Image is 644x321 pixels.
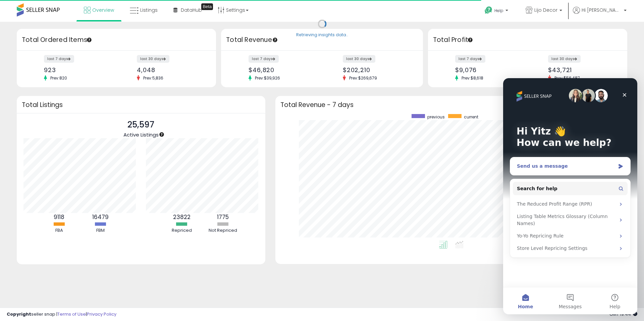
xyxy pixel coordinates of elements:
[346,75,380,81] span: Prev: $269,679
[226,35,418,45] h3: Total Revenue
[181,7,202,13] span: DataHub
[249,66,317,73] div: $46,820
[548,55,581,63] label: last 30 days
[296,32,348,38] div: Retrieving insights data..
[137,66,204,73] div: 4,048
[484,6,493,14] i: Get Help
[343,55,375,63] label: last 30 days
[458,75,487,81] span: Prev: $8,618
[123,131,159,138] span: Active Listings
[455,55,485,63] label: last 7 days
[582,7,622,13] span: Hi [PERSON_NAME]
[54,213,64,221] b: 9118
[503,78,637,314] iframe: Intercom live chat
[86,37,92,43] div: Tooltip anchor
[433,35,622,45] h3: Total Profit
[494,8,503,13] span: Help
[44,66,111,73] div: 923
[217,213,229,221] b: 1775
[47,75,70,81] span: Prev: 820
[464,114,478,120] span: current
[573,7,627,22] a: Hi [PERSON_NAME]
[159,131,165,138] div: Tooltip anchor
[343,66,411,73] div: $202,210
[123,118,159,131] p: 25,597
[140,75,167,81] span: Prev: 5,836
[280,102,622,107] h3: Total Revenue - 7 days
[162,227,202,234] div: Repriced
[548,66,615,73] div: $43,721
[92,7,114,13] span: Overview
[22,102,260,107] h3: Total Listings
[80,227,120,234] div: FBM
[551,75,583,81] span: Prev: $56,487
[44,55,74,63] label: last 7 days
[173,213,191,221] b: 23822
[137,55,169,63] label: last 30 days
[455,66,523,73] div: $9,076
[479,1,515,22] a: Help
[201,3,213,10] div: Tooltip anchor
[92,213,109,221] b: 16479
[140,7,158,13] span: Listings
[249,55,279,63] label: last 7 days
[252,75,283,81] span: Prev: $39,926
[22,35,211,45] h3: Total Ordered Items
[467,37,473,43] div: Tooltip anchor
[534,7,557,13] span: Lijo Decor
[39,227,79,234] div: FBA
[272,37,278,43] div: Tooltip anchor
[427,114,445,120] span: previous
[203,227,243,234] div: Not Repriced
